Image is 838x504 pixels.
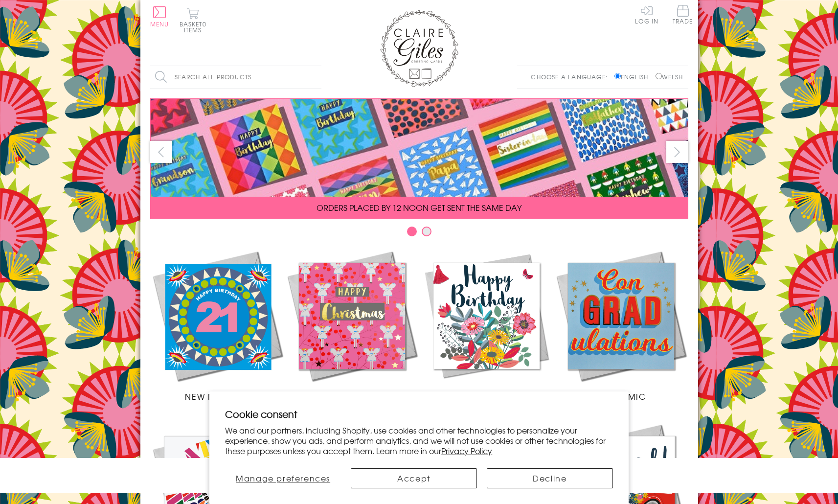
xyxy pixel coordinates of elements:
h2: Cookie consent [225,407,613,421]
button: Manage preferences [225,468,341,488]
span: Birthdays [463,390,510,402]
span: Christmas [327,390,377,402]
span: 0 items [184,20,206,34]
p: Choose a language: [531,72,612,81]
span: Menu [150,20,169,28]
div: Carousel Pagination [150,226,688,241]
img: Claire Giles Greetings Cards [380,10,458,87]
label: English [614,72,653,81]
button: Carousel Page 2 [422,227,431,236]
a: Trade [673,5,693,26]
input: Search all products [150,66,321,88]
button: next [666,141,688,163]
input: Search [312,66,321,88]
a: Privacy Policy [441,445,492,457]
a: Log In [635,5,658,24]
button: prev [150,141,172,163]
p: We and our partners, including Shopify, use cookies and other technologies to personalize your ex... [225,425,613,456]
a: Birthdays [419,249,554,402]
a: New Releases [150,249,285,402]
input: English [614,73,621,79]
span: Trade [673,5,693,24]
button: Decline [487,468,613,488]
button: Menu [150,6,169,27]
span: Academic [596,390,646,402]
a: Christmas [285,249,419,402]
input: Welsh [656,73,662,79]
span: ORDERS PLACED BY 12 NOON GET SENT THE SAME DAY [317,202,521,213]
button: Accept [351,468,477,488]
a: Academic [554,249,688,402]
label: Welsh [656,72,683,81]
span: Manage preferences [236,472,330,484]
span: New Releases [185,390,249,402]
button: Carousel Page 1 (Current Slide) [407,227,417,236]
button: Basket0 items [180,8,206,33]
